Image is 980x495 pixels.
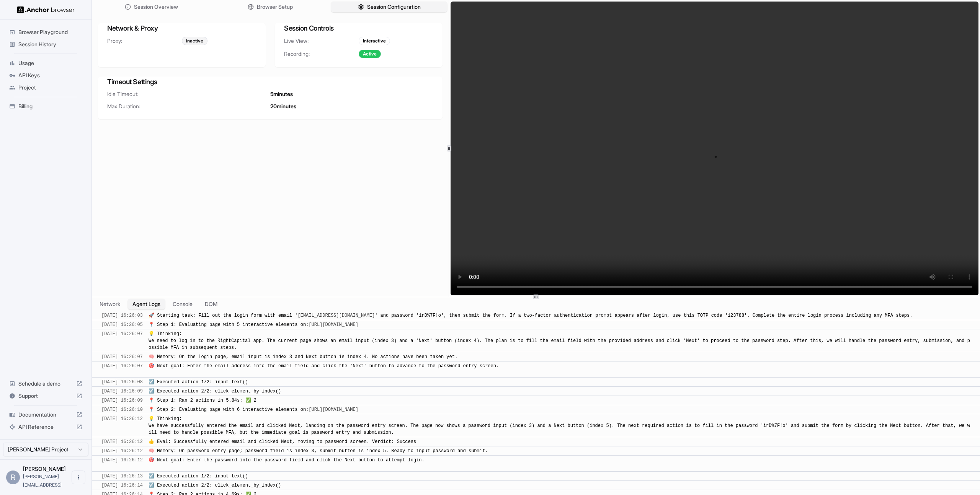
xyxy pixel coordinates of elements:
[18,411,73,418] span: Documentation
[182,37,207,45] div: Inactive
[6,378,85,390] div: Schedule a demo
[134,3,178,11] span: Session Overview
[96,363,100,370] span: ​
[96,457,100,464] span: ​
[107,103,270,110] span: Max Duration:
[149,398,256,403] span: 📍 Step 1: Ran 2 actions in 5.84s: ✅ 2
[95,299,125,309] button: Network
[6,81,85,94] div: Project
[6,38,85,50] div: Session History
[149,363,499,376] span: 🎯 Next goal: Enter the email address into the email field and click the 'Next' button to advance ...
[284,50,359,58] span: Recording:
[284,37,359,45] span: Live View:
[96,406,100,413] span: ​
[6,421,85,433] div: API Reference
[6,409,85,421] div: Documentation
[101,353,143,360] div: [DATE] 16:26:07
[107,37,182,45] span: Proxy:
[149,439,416,445] span: 👍 Eval: Successfully entered email and clicked Next, moving to password screen. Verdict: Success
[149,448,488,454] span: 🧠 Memory: On password entry page; password field is index 3, submit button is index 5. Ready to i...
[200,299,222,309] button: DOM
[149,474,248,479] span: ☑️ Executed action 1/2: input_text()
[6,57,85,69] div: Usage
[149,458,425,470] span: 🎯 Next goal: Enter the password into the password field and click the Next button to attempt login.
[96,448,100,454] span: ​
[18,72,82,79] span: API Keys
[96,388,100,395] span: ​
[6,100,85,112] div: Billing
[23,474,62,488] span: roy@getlira.ai
[359,37,390,45] div: Interactive
[101,473,143,480] div: [DATE] 16:26:13
[168,299,197,309] button: Console
[18,423,73,431] span: API Reference
[96,415,100,422] span: ​
[96,397,100,404] span: ​
[96,379,100,386] span: ​
[101,321,143,328] div: [DATE] 16:26:05
[6,69,85,81] div: API Keys
[96,321,100,328] span: ​
[101,406,143,413] div: [DATE] 16:26:10
[101,415,143,436] div: [DATE] 16:26:12
[96,353,100,360] span: ​
[101,312,143,319] div: [DATE] 16:26:03
[101,448,143,454] div: [DATE] 16:26:12
[23,466,66,472] span: Roy Shachar
[72,471,85,484] button: Open menu
[149,416,970,435] span: 💡 Thinking: We have successfully entered the email and clicked Next, landing on the password entr...
[107,23,256,34] h3: Network & Proxy
[257,3,293,11] span: Browser Setup
[18,392,73,400] span: Support
[149,322,361,327] span: 📍 Step 1: Evaluating page with 5 interactive elements on:
[149,354,457,360] span: 🧠 Memory: On the login page, email input is index 3 and Next button is index 4. No actions have b...
[101,397,143,404] div: [DATE] 16:26:09
[270,103,296,110] span: 20 minutes
[96,482,100,489] span: ​
[309,322,358,327] a: [URL][DOMAIN_NAME]
[284,23,433,34] h3: Session Controls
[18,41,82,48] span: Session History
[96,312,100,319] span: ​
[101,379,143,386] div: [DATE] 16:26:08
[101,482,143,489] div: [DATE] 16:26:14
[18,59,82,67] span: Usage
[6,471,20,484] div: R
[17,6,75,13] img: Anchor Logo
[101,363,143,376] div: [DATE] 16:26:07
[149,313,912,318] span: 🚀 Starting task: Fill out the login form with email ' ' and password 'irD%7F!o', then submit the ...
[309,407,358,412] a: [URL][DOMAIN_NAME]
[96,473,100,480] span: ​
[297,313,375,318] a: [EMAIL_ADDRESS][DOMAIN_NAME]
[6,26,85,38] div: Browser Playground
[96,438,100,445] span: ​
[6,390,85,402] div: Support
[18,380,73,388] span: Schedule a demo
[96,331,100,337] span: ​
[18,84,82,91] span: Project
[149,389,281,394] span: ☑️ Executed action 2/2: click_element_by_index()
[128,299,165,309] button: Agent Logs
[149,379,248,385] span: ☑️ Executed action 1/2: input_text()
[149,407,361,412] span: 📍 Step 2: Evaluating page with 6 interactive elements on:
[107,77,433,87] h3: Timeout Settings
[149,331,970,350] span: 💡 Thinking: We need to log in to the RightCapital app. The current page shows an email input (ind...
[359,50,381,58] div: Active
[101,388,143,395] div: [DATE] 16:26:09
[149,483,281,488] span: ☑️ Executed action 2/2: click_element_by_index()
[101,438,143,445] div: [DATE] 16:26:12
[101,457,143,471] div: [DATE] 16:26:12
[101,331,143,351] div: [DATE] 16:26:07
[18,103,82,110] span: Billing
[107,90,270,98] span: Idle Timeout:
[18,28,82,36] span: Browser Playground
[367,3,421,11] span: Session Configuration
[270,90,293,98] span: 5 minutes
